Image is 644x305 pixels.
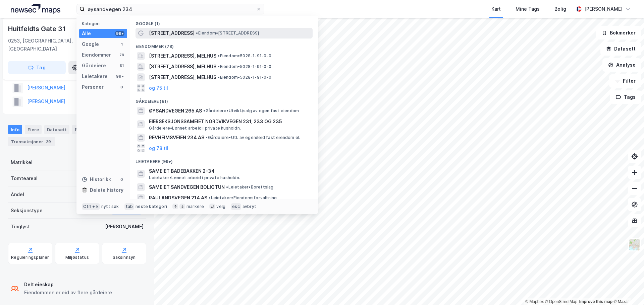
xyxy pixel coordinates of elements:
div: Kontrollprogram for chat [610,273,644,305]
div: Tinglyst [11,223,30,231]
span: Gårdeiere • Utvikl./salg av egen fast eiendom [203,108,299,113]
div: Transaksjoner [8,137,55,146]
div: 81 [119,63,124,68]
button: og 75 til [149,84,168,92]
div: Google [82,40,99,48]
div: neste kategori [136,204,167,209]
button: Datasett [600,42,641,56]
div: Datasett [44,125,69,134]
div: Delt eieskap [24,281,112,289]
div: 78 [119,52,124,58]
a: Mapbox [525,299,544,304]
span: RAULANDSVEGEN 214 AS [149,194,207,202]
a: Improve this map [579,299,612,304]
div: Gårdeiere [82,62,106,70]
button: Analyse [602,58,641,72]
div: Andel [11,190,24,199]
div: Saksinnsyn [113,255,136,260]
div: Leietakere [82,72,108,80]
span: [STREET_ADDRESS] [149,29,195,37]
div: Kart [491,5,501,13]
div: Alle [82,29,91,37]
div: 29 [45,138,52,145]
div: Historikk [82,175,111,183]
span: Leietaker • Borettslag [226,184,273,190]
div: 99+ [115,31,124,36]
span: • [218,64,220,69]
div: nytt søk [101,204,119,209]
span: • [203,108,205,113]
div: 1 [119,42,124,47]
div: 0 [119,84,124,90]
a: OpenStreetMap [545,299,578,304]
button: og 78 til [149,144,168,152]
span: • [218,75,220,80]
span: Gårdeiere • Utl. av egen/leid fast eiendom el. [206,135,300,140]
div: Eiere [25,125,42,134]
div: Bolig [554,5,566,13]
div: esc [231,203,241,210]
span: • [196,30,198,35]
div: 0 [119,177,124,182]
div: tab [124,203,135,210]
div: Miljøstatus [65,255,89,260]
button: Tag [8,61,66,74]
div: Mine Tags [516,5,540,13]
div: Huitfeldts Gate 31 [8,23,67,34]
span: • [206,135,208,140]
span: ØYSANDVEGEN 265 AS [149,107,202,115]
img: Z [628,238,641,251]
div: markere [186,204,204,209]
span: Eiendom • 5028-1-91-0-0 [218,75,271,80]
span: • [218,53,220,58]
div: Bygg [72,125,97,134]
span: Eiendom • 5028-1-91-0-0 [218,64,271,69]
div: Eiendommen er eid av flere gårdeiere [24,289,112,297]
span: Leietaker • Eiendomsforvaltning [209,195,277,201]
div: avbryt [243,204,256,209]
div: Info [8,125,22,134]
iframe: Chat Widget [610,273,644,305]
div: Matrikkel [11,158,33,166]
button: Tags [610,90,641,104]
div: Eiendommer (78) [130,39,318,51]
span: Eiendom • 5028-1-91-0-0 [218,53,271,59]
span: [STREET_ADDRESS], MELHUS [149,63,216,71]
span: Leietaker • Lønnet arbeid i private husholdn. [149,175,240,180]
span: Gårdeiere • Lønnet arbeid i private husholdn. [149,126,241,131]
div: Seksjonstype [11,207,43,215]
span: EIERSEKSJONSSAMEIET NORDVIKVEGEN 231, 233 OG 235 [149,118,310,126]
div: Eiendommer [82,51,111,59]
div: [PERSON_NAME] [584,5,623,13]
div: [PERSON_NAME] [105,223,144,231]
span: [STREET_ADDRESS], MELHUS [149,52,216,60]
button: Filter [609,74,641,88]
input: Søk på adresse, matrikkel, gårdeiere, leietakere eller personer [85,4,256,14]
div: Gårdeiere (81) [130,93,318,105]
div: Ctrl + k [82,203,100,210]
div: velg [216,204,225,209]
div: Kategori [82,21,127,26]
div: Delete history [90,186,123,194]
div: Tomteareal [11,174,38,182]
span: SAMEIET BADEBAKKEN 2-34 [149,167,310,175]
span: REVHEIMSVEIEN 234 AS [149,134,204,142]
span: • [209,195,211,200]
div: Google (1) [130,16,318,28]
div: Reguleringsplaner [11,255,49,260]
span: Eiendom • [STREET_ADDRESS] [196,30,259,36]
img: logo.a4113a55bc3d86da70a041830d287a7e.svg [11,4,60,14]
span: [STREET_ADDRESS], MELHUS [149,73,216,81]
span: • [226,184,228,189]
button: Bokmerker [596,26,641,40]
div: Personer [82,83,104,91]
span: SAMEIET SANDVEGEN BOLIGTUN [149,183,225,191]
div: 99+ [115,74,124,79]
div: 0253, [GEOGRAPHIC_DATA], [GEOGRAPHIC_DATA] [8,37,88,53]
div: Leietakere (99+) [130,154,318,166]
